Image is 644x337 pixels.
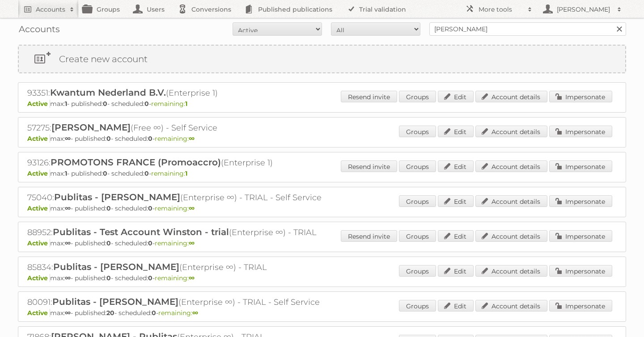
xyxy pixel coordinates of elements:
[65,204,71,212] strong: ∞
[27,157,340,168] h2: 93126: (Enterprise 1)
[106,204,111,212] strong: 0
[549,230,612,242] a: Impersonate
[27,274,50,282] span: Active
[399,230,436,242] a: Groups
[27,122,340,134] h2: 57275: (Free ∞) - Self Service
[155,204,195,212] span: remaining:
[144,169,149,177] strong: 0
[341,160,397,172] a: Resend invite
[19,46,625,72] a: Create new account
[151,100,187,108] span: remaining:
[399,160,436,172] a: Groups
[106,274,111,282] strong: 0
[65,309,71,317] strong: ∞
[438,126,474,137] a: Edit
[399,126,436,137] a: Groups
[27,309,50,317] span: Active
[65,274,71,282] strong: ∞
[27,204,50,212] span: Active
[65,169,67,177] strong: 1
[475,195,547,207] a: Account details
[50,87,166,98] span: Kwantum Nederland B.V.
[438,195,474,207] a: Edit
[148,274,153,282] strong: 0
[438,265,474,277] a: Edit
[106,239,111,247] strong: 0
[151,169,187,177] span: remaining:
[65,135,71,143] strong: ∞
[189,135,195,143] strong: ∞
[144,100,149,108] strong: 0
[158,309,198,317] span: remaining:
[341,91,397,102] a: Resend invite
[52,296,178,307] span: Publitas - [PERSON_NAME]
[438,160,474,172] a: Edit
[341,230,397,242] a: Resend invite
[475,160,547,172] a: Account details
[475,126,547,137] a: Account details
[27,100,50,108] span: Active
[51,122,131,133] span: [PERSON_NAME]
[438,91,474,102] a: Edit
[189,204,195,212] strong: ∞
[155,135,195,143] span: remaining:
[148,239,153,247] strong: 0
[155,239,195,247] span: remaining:
[27,135,617,143] p: max: - published: - scheduled: -
[65,239,71,247] strong: ∞
[36,5,65,14] h2: Accounts
[152,309,156,317] strong: 0
[399,91,436,102] a: Groups
[438,300,474,312] a: Edit
[475,265,547,277] a: Account details
[185,169,187,177] strong: 1
[27,239,50,247] span: Active
[65,100,67,108] strong: 1
[549,91,612,102] a: Impersonate
[399,300,436,312] a: Groups
[475,300,547,312] a: Account details
[54,192,180,202] span: Publitas - [PERSON_NAME]
[189,239,195,247] strong: ∞
[479,5,523,14] h2: More tools
[192,309,198,317] strong: ∞
[106,309,114,317] strong: 20
[185,100,187,108] strong: 1
[27,261,340,273] h2: 85834: (Enterprise ∞) - TRIAL
[27,239,617,247] p: max: - published: - scheduled: -
[399,195,436,207] a: Groups
[106,135,111,143] strong: 0
[103,169,107,177] strong: 0
[555,5,613,14] h2: [PERSON_NAME]
[155,274,195,282] span: remaining:
[438,230,474,242] a: Edit
[53,227,229,237] span: Publitas - Test Account Winston - trial
[27,296,340,308] h2: 80091: (Enterprise ∞) - TRIAL - Self Service
[51,157,221,168] span: PROMOTONS FRANCE (Promoaccro)
[549,126,612,137] a: Impersonate
[27,309,617,317] p: max: - published: - scheduled: -
[27,204,617,212] p: max: - published: - scheduled: -
[103,100,107,108] strong: 0
[549,265,612,277] a: Impersonate
[148,204,153,212] strong: 0
[27,169,617,177] p: max: - published: - scheduled: -
[27,135,50,143] span: Active
[27,227,340,238] h2: 88952: (Enterprise ∞) - TRIAL
[399,265,436,277] a: Groups
[53,261,179,272] span: Publitas - [PERSON_NAME]
[475,91,547,102] a: Account details
[549,300,612,312] a: Impersonate
[27,274,617,282] p: max: - published: - scheduled: -
[148,135,153,143] strong: 0
[549,195,612,207] a: Impersonate
[27,87,340,99] h2: 93351: (Enterprise 1)
[27,169,50,177] span: Active
[27,192,340,203] h2: 75040: (Enterprise ∞) - TRIAL - Self Service
[549,160,612,172] a: Impersonate
[475,230,547,242] a: Account details
[27,100,617,108] p: max: - published: - scheduled: -
[189,274,195,282] strong: ∞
